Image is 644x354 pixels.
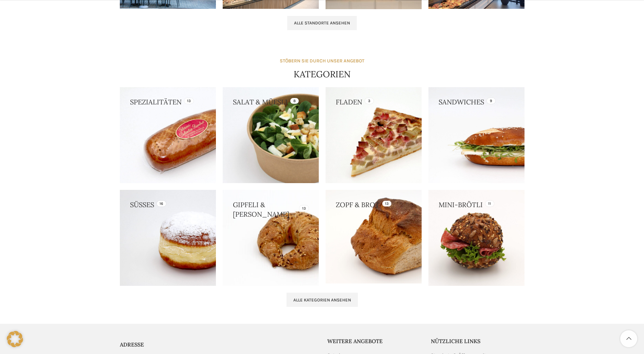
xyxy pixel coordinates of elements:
h4: KATEGORIEN [294,68,351,80]
span: Alle Kategorien ansehen [293,297,351,303]
a: Scroll to top button [620,330,637,347]
div: STÖBERN SIE DURCH UNSER ANGEBOT [280,57,364,65]
a: Alle Standorte ansehen [287,16,357,30]
span: ADRESSE [120,341,144,348]
h5: Weitere Angebote [327,337,421,345]
span: Alle Standorte ansehen [294,20,350,26]
h5: Nützliche Links [431,337,525,345]
a: Alle Kategorien ansehen [287,293,358,307]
